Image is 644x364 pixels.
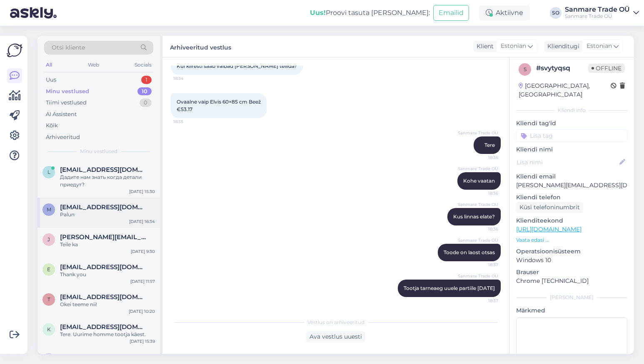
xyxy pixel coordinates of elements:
div: Minu vestlused [46,87,89,96]
div: [GEOGRAPHIC_DATA], [GEOGRAPHIC_DATA] [519,82,611,99]
span: t [47,296,50,302]
div: [DATE] 9:30 [131,248,155,255]
div: Web [86,59,101,70]
div: [DATE] 11:57 [130,278,155,285]
input: Lisa tag [516,129,627,142]
div: Arhiveeritud [46,133,80,141]
div: Sanmare Trade OÜ [565,6,630,13]
span: Otsi kliente [52,43,85,52]
div: Klient [473,42,494,51]
span: Kui kiiresti saab vaibad [PERSON_NAME] tellida? [177,63,297,69]
div: [DATE] 16:34 [129,218,155,225]
p: Chrome [TECHNICAL_ID] [516,277,627,285]
span: m [47,206,51,213]
span: s [524,66,527,72]
span: 18:36 [467,190,498,196]
div: 1 [141,76,152,84]
div: Proovi tasuta [PERSON_NAME]: [310,8,430,18]
p: Kliendi tag'id [516,119,627,128]
div: AI Assistent [46,110,77,119]
span: Sanmare Trade OÜ [458,273,498,279]
span: maarika.haavistu@gmail.com [60,203,147,211]
p: Brauser [516,268,627,277]
span: Vestlus on arhiveeritud [307,319,364,326]
div: Kõik [46,121,58,130]
span: Minu vestlused [80,148,117,155]
div: Kliendi info [516,106,627,114]
span: janika.oper@gmail.com [60,233,147,241]
span: tatjana.puidet@gmail.com [60,293,147,301]
span: 18:34 [173,75,205,82]
div: Tiimi vestlused [46,99,87,107]
b: Uus! [310,9,326,17]
div: Teile ka [60,241,155,248]
label: Arhiveeritud vestlus [170,41,231,52]
img: Askly Logo [7,42,22,58]
div: Sanmare Trade OÜ [565,13,630,20]
span: Estonian [501,42,526,51]
div: [DATE] 15:39 [130,338,155,344]
p: Kliendi telefon [516,193,627,202]
span: 18:35 [173,119,205,125]
p: Windows 10 [516,256,627,265]
div: Ava vestlus uuesti [306,331,365,342]
p: [PERSON_NAME][EMAIL_ADDRESS][DOMAIN_NAME] [516,181,627,190]
div: Palun [60,211,155,218]
span: kairitaava@gmail.com [60,353,147,361]
span: Tere [484,142,495,148]
div: Küsi telefoninumbrit [516,202,583,213]
span: export@roomart.com.tr [60,263,147,271]
div: Thank you [60,271,155,278]
span: 18:37 [467,297,498,304]
span: Sanmare Trade OÜ [458,237,498,243]
a: Sanmare Trade OÜSanmare Trade OÜ [565,6,639,20]
div: SO [550,7,562,19]
div: [PERSON_NAME] [516,294,627,301]
span: lenchikshvydka@gmail.com [60,166,147,173]
div: Socials [133,59,153,70]
p: Vaata edasi ... [516,236,627,244]
div: All [44,59,54,70]
span: 18:36 [467,154,498,161]
span: kristel.kiholane@mail.ee [60,323,147,331]
span: l [47,169,50,175]
div: 0 [140,99,152,107]
span: Offline [588,64,625,73]
span: Toode on laost otsas [444,249,495,255]
span: Estonian [587,42,612,51]
span: Sanmare Trade OÜ [458,130,498,136]
button: Emailid [433,5,469,21]
div: 10 [137,87,152,96]
p: Klienditeekond [516,216,627,225]
div: Klienditugi [544,42,579,51]
div: [DATE] 10:20 [129,308,155,314]
span: Kus linnas elate? [453,213,495,220]
span: Ovaalne vaip Elvis 60×85 cm Beež €53.17 [177,99,261,112]
div: Uus [46,76,56,84]
span: j [47,236,50,243]
div: Tere. Uurime homme tootja käest. [60,331,155,338]
span: k [47,326,51,332]
span: Sanmare Trade OÜ [458,201,498,208]
span: Sanmare Trade OÜ [458,166,498,172]
span: e [47,266,50,272]
p: Kliendi nimi [516,145,627,154]
span: Tootja tarneaeg uuele partiile [DATE] [404,285,495,291]
div: Aktiivne [479,5,530,20]
span: 18:37 [467,262,498,268]
div: [DATE] 15:30 [129,188,155,195]
input: Lisa nimi [517,158,618,167]
span: 18:36 [467,226,498,232]
div: # svytyqsq [536,63,588,73]
a: [URL][DOMAIN_NAME] [516,225,582,233]
span: Kohe vaatan [463,178,495,184]
div: Дадите нам знать когда детали приедут? [60,173,155,188]
p: Kliendi email [516,172,627,181]
p: Märkmed [516,306,627,315]
p: Operatsioonisüsteem [516,247,627,256]
div: Okei teeme nii! [60,301,155,308]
